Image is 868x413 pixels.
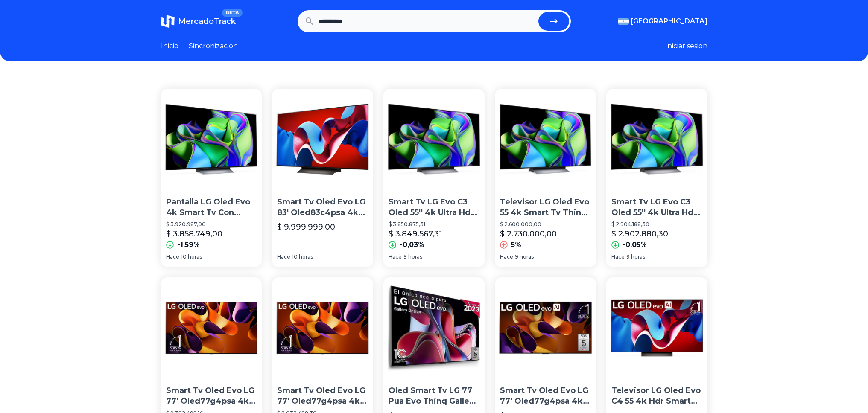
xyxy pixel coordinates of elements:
img: Smart Tv Oled Evo LG 77' Oled77g4psa 4k Ultra Hd Thinq Cuota [161,277,262,378]
img: Smart Tv LG Evo C3 Oled 55'' 4k Ultra Hd Ai Thinq 120hz [383,89,485,190]
img: Televisor LG Oled Evo C4 55 4k Hdr Smart Tv Nuevo Sellado!! [606,277,707,378]
span: Hace [389,253,402,260]
button: [GEOGRAPHIC_DATA] [618,16,707,26]
p: $ 2.600.000,00 [500,221,591,228]
img: Argentina [618,18,629,25]
p: Smart Tv Oled Evo LG 77' Oled77g4psa 4k Ultra Hd Thinq Ai [500,385,591,407]
p: Smart Tv Oled Evo LG 77' Oled77g4psa 4k Ultra Hd Thinqai Mex [277,385,368,407]
p: Televisor LG Oled Evo 55 4k Smart Tv Thinq Ai Oled55c3psa [500,197,591,218]
a: Televisor LG Oled Evo 55 4k Smart Tv Thinq Ai Oled55c3psaTelevisor LG Oled Evo 55 4k Smart Tv Thi... [495,89,596,267]
p: $ 2.904.188,30 [611,221,702,228]
p: Oled Smart Tv LG 77 Pua Evo Thinq Gallery Hdr En Stock Ya!!! [389,385,479,407]
p: 5% [511,240,521,250]
img: MercadoTrack [161,15,175,28]
span: MercadoTrack [178,17,236,26]
span: Hace [500,253,513,260]
span: 10 horas [292,253,313,260]
img: Smart Tv Oled Evo LG 83' Oled83c4psa 4k Ultra Hd Hdr10 [272,89,373,190]
a: Inicio [161,41,178,51]
p: Smart Tv LG Evo C3 Oled 55'' 4k Ultra Hd Ai Thinq 120hz [611,197,702,218]
img: Smart Tv Oled Evo LG 77' Oled77g4psa 4k Ultra Hd Thinq Ai [495,277,596,378]
p: -1,59% [177,240,200,250]
p: -0,03% [400,240,424,250]
p: $ 3.858.749,00 [166,228,222,240]
span: 10 horas [181,253,202,260]
img: Smart Tv Oled Evo LG 77' Oled77g4psa 4k Ultra Hd Thinqai Mex [272,277,373,378]
span: [GEOGRAPHIC_DATA] [631,16,707,26]
p: Smart Tv Oled Evo LG 83' Oled83c4psa 4k Ultra Hd Hdr10 [277,197,368,218]
img: Pantalla LG Oled Evo 4k Smart Tv Con Thinq Ai Oled65c3psa [161,89,262,190]
a: Smart Tv Oled Evo LG 83' Oled83c4psa 4k Ultra Hd Hdr10Smart Tv Oled Evo LG 83' Oled83c4psa 4k Ult... [272,89,373,267]
p: $ 3.920.987,00 [166,221,257,228]
p: $ 9.999.999,00 [277,221,335,233]
p: $ 2.730.000,00 [500,228,557,240]
p: Smart Tv Oled Evo LG 77' Oled77g4psa 4k Ultra Hd Thinq Cuota [166,385,257,407]
p: Smart Tv LG Evo C3 Oled 55'' 4k Ultra Hd Ai Thinq 120hz [389,197,479,218]
button: Iniciar sesion [665,41,707,51]
p: $ 3.850.875,31 [389,221,479,228]
img: Oled Smart Tv LG 77 Pua Evo Thinq Gallery Hdr En Stock Ya!!! [383,277,485,378]
img: Smart Tv LG Evo C3 Oled 55'' 4k Ultra Hd Ai Thinq 120hz [606,89,707,190]
img: Televisor LG Oled Evo 55 4k Smart Tv Thinq Ai Oled55c3psa [495,89,596,190]
span: 9 horas [515,253,534,260]
a: Smart Tv LG Evo C3 Oled 55'' 4k Ultra Hd Ai Thinq 120hzSmart Tv LG Evo C3 Oled 55'' 4k Ultra Hd A... [606,89,707,267]
a: MercadoTrackBETA [161,15,236,28]
p: $ 2.902.880,30 [611,228,668,240]
span: Hace [611,253,625,260]
p: -0,05% [623,240,647,250]
span: 9 horas [403,253,422,260]
a: Pantalla LG Oled Evo 4k Smart Tv Con Thinq Ai Oled65c3psaPantalla LG Oled Evo 4k Smart Tv Con Thi... [161,89,262,267]
span: Hace [277,253,290,260]
p: Pantalla LG Oled Evo 4k Smart Tv Con Thinq Ai Oled65c3psa [166,197,257,218]
span: Hace [166,253,179,260]
a: Smart Tv LG Evo C3 Oled 55'' 4k Ultra Hd Ai Thinq 120hzSmart Tv LG Evo C3 Oled 55'' 4k Ultra Hd A... [383,89,485,267]
span: BETA [222,9,242,17]
p: Televisor LG Oled Evo C4 55 4k Hdr Smart Tv Nuevo Sellado!! [611,385,702,407]
p: $ 3.849.567,31 [389,228,442,240]
a: Sincronizacion [189,41,238,51]
span: 9 horas [626,253,645,260]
